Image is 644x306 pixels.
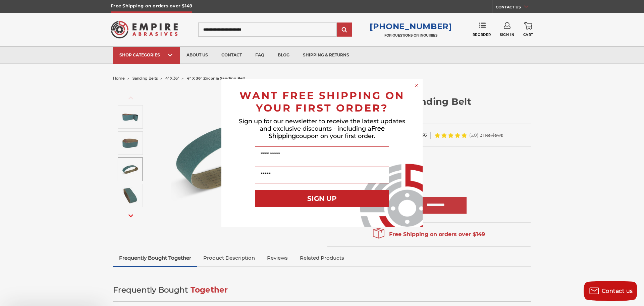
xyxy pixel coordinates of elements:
[239,89,405,114] span: WANT FREE SHIPPING ON YOUR FIRST ORDER?
[239,118,405,140] span: Sign up for our newsletter to receive the latest updates and exclusive discounts - including a co...
[602,288,633,294] span: Contact us
[413,82,420,89] button: Close dialog
[269,125,385,140] span: Free Shipping
[255,190,389,207] button: SIGN UP
[584,281,637,301] button: Contact us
